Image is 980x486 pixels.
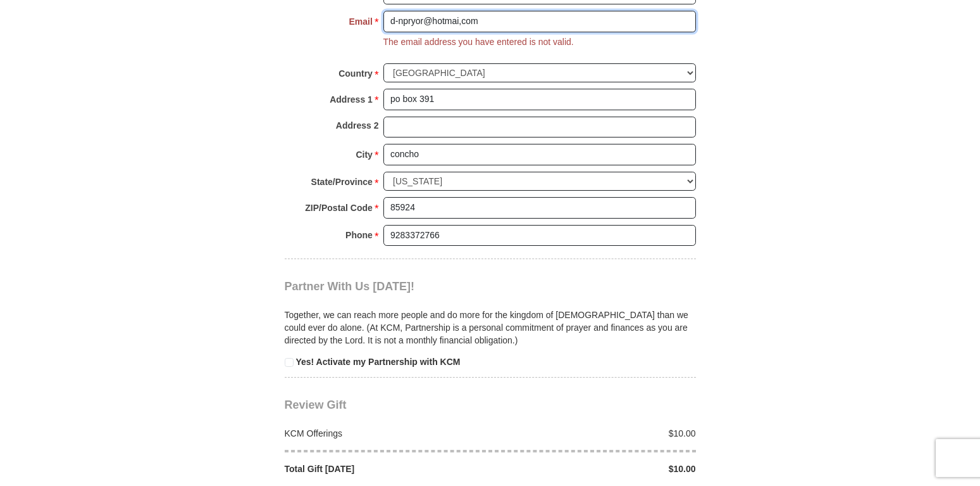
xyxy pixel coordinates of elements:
[330,91,373,108] strong: Address 1
[278,463,490,475] div: Total Gift [DATE]
[338,65,373,82] strong: Country
[305,199,373,217] strong: ZIP/Postal Code
[311,173,373,191] strong: State/Province
[278,427,490,440] div: KCM Offerings
[345,226,373,244] strong: Phone
[285,399,347,411] span: Review Gift
[383,35,574,48] li: The email address you have entered is not valid.
[285,309,696,347] p: Together, we can reach more people and do more for the kingdom of [DEMOGRAPHIC_DATA] than we coul...
[285,280,415,293] span: Partner With Us [DATE]!
[349,13,373,30] strong: Email
[336,117,379,134] strong: Address 2
[295,357,460,367] strong: Yes! Activate my Partnership with KCM
[490,463,703,475] div: $10.00
[356,146,372,163] strong: City
[490,427,703,440] div: $10.00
